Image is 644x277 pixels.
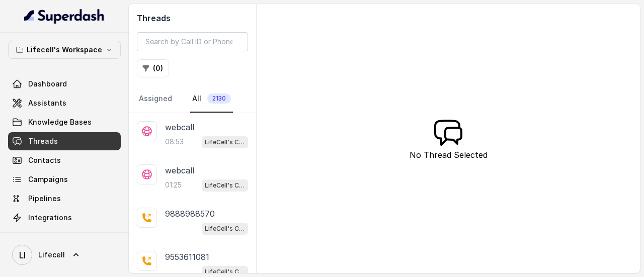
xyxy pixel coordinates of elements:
[207,94,231,104] span: 2130
[28,136,58,146] span: Threads
[205,180,245,191] p: LifeCell's Call Assistant
[137,32,248,51] input: Search by Call ID or Phone Number
[8,190,121,208] a: Pipelines
[8,228,121,246] a: API Settings
[8,151,121,169] a: Contacts
[165,121,194,133] p: webcall
[8,94,121,112] a: Assistants
[137,85,248,113] nav: Tabs
[28,194,61,204] span: Pipelines
[190,85,233,113] a: All2130
[38,250,65,260] span: Lifecell
[205,224,245,234] p: LifeCell's Call Assistant
[165,180,182,190] p: 01:25
[137,85,174,113] a: Assigned
[137,59,169,77] button: (0)
[165,137,184,147] p: 08:53
[28,213,72,223] span: Integrations
[165,208,215,220] p: 9888988570
[137,12,248,24] h2: Threads
[27,44,102,56] p: Lifecell's Workspace
[410,149,488,161] p: No Thread Selected
[28,117,92,127] span: Knowledge Bases
[24,8,105,24] img: light.svg
[165,251,209,263] p: 9553611081
[8,132,121,150] a: Threads
[28,155,61,165] span: Contacts
[165,164,194,176] p: webcall
[205,267,245,277] p: LifeCell's Call Assistant
[19,250,26,260] text: LI
[8,170,121,189] a: Campaigns
[8,241,121,269] a: Lifecell
[8,113,121,131] a: Knowledge Bases
[205,137,245,147] p: LifeCell's Call Assistant
[28,232,72,242] span: API Settings
[8,209,121,227] a: Integrations
[8,41,121,59] button: Lifecell's Workspace
[28,174,68,184] span: Campaigns
[8,75,121,93] a: Dashboard
[28,79,67,89] span: Dashboard
[28,98,66,108] span: Assistants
